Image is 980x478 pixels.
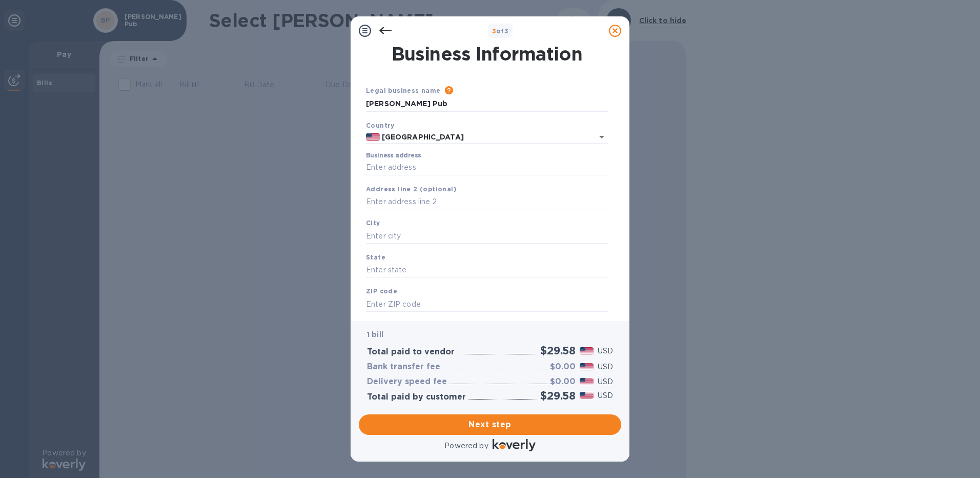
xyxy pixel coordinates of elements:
img: USD [580,378,594,385]
h3: $0.00 [550,362,576,372]
p: USD [598,346,613,356]
b: Legal business name [366,87,441,94]
p: USD [598,390,613,401]
span: Next step [367,419,613,431]
b: 1 bill [367,330,383,338]
h1: Business Information [364,43,610,65]
input: Enter address [366,160,608,175]
input: Enter legal business name [366,96,608,112]
img: USD [580,392,594,399]
b: ZIP code [366,287,397,295]
label: Business address [366,153,421,159]
h3: Total paid by customer [367,392,466,402]
input: Select country [380,131,579,144]
button: Open [595,130,609,144]
img: US [366,133,380,141]
b: of 3 [492,27,509,35]
button: Next step [359,414,621,435]
img: Logo [493,439,536,451]
img: USD [580,363,594,370]
span: 3 [492,27,496,35]
b: City [366,219,380,227]
input: Enter state [366,263,608,278]
img: USD [580,347,594,354]
h3: Delivery speed fee [367,377,447,387]
h3: Bank transfer fee [367,362,440,372]
input: Enter address line 2 [366,194,608,210]
h2: $29.58 [540,389,576,402]
p: Powered by [444,441,488,451]
b: State [366,253,385,261]
h3: Total paid to vendor [367,347,455,357]
b: Country [366,122,395,129]
h3: $0.00 [550,377,576,387]
h2: $29.58 [540,344,576,357]
input: Enter ZIP code [366,296,608,312]
p: USD [598,362,613,372]
input: Enter city [366,228,608,244]
p: USD [598,376,613,387]
b: Address line 2 (optional) [366,185,457,193]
